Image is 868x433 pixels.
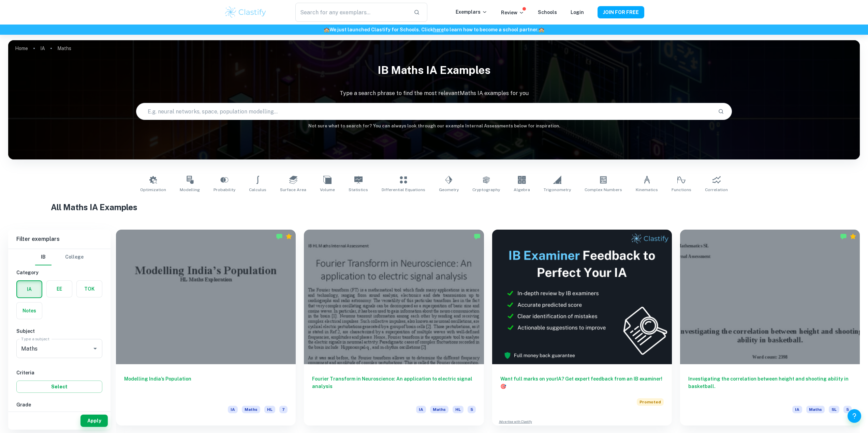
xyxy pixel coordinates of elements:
[16,369,102,376] h6: Criteria
[77,281,102,297] button: TOK
[214,187,235,193] span: Probability
[180,187,200,193] span: Modelling
[382,187,425,193] span: Differential Equations
[285,233,292,240] div: Premium
[636,187,658,193] span: Kinematics
[585,187,622,193] span: Complex Numbers
[439,187,459,193] span: Geometry
[295,3,408,22] input: Search for any exemplars...
[124,375,288,398] h6: Modelling India’s Population
[571,10,584,15] a: Login
[492,230,672,364] img: Thumbnail
[35,249,84,265] div: Filter type choice
[312,375,475,398] h6: Fourier Transform in Neuroscience: An application to electric signal analysis
[264,406,275,413] span: HL
[416,406,426,413] span: IA
[468,406,476,413] span: 5
[140,187,166,193] span: Optimization
[51,201,817,213] h1: All Maths IA Examples
[349,187,368,193] span: Statistics
[637,398,664,406] span: Promoted
[1,26,867,33] h6: We just launched Clastify for Schools. Click to learn how to become a school partner.
[16,401,102,408] h6: Grade
[276,233,283,240] img: Marked
[242,406,260,413] span: Maths
[35,249,52,265] button: IB
[16,381,102,393] button: Select
[15,44,28,53] a: Home
[840,233,847,240] img: Marked
[324,27,329,32] span: 🏫
[680,230,860,426] a: Investigating the correlation between height and shooting ability in basketball.IAMathsSL5
[116,230,296,426] a: Modelling India’s PopulationIAMathsHL7
[492,230,672,426] a: Want full marks on yourIA? Get expert feedback from an IB examiner!PromotedAdvertise with Clastify
[280,187,306,193] span: Surface Area
[848,409,861,423] button: Help and Feedback
[16,269,102,276] h6: Category
[456,8,487,16] p: Exemplars
[40,44,45,53] a: IA
[90,344,100,353] button: Open
[304,230,484,426] a: Fourier Transform in Neuroscience: An application to electric signal analysisIAMathsHL5
[16,327,102,335] h6: Subject
[21,336,49,342] label: Type a subject
[688,375,852,398] h6: Investigating the correlation between height and shooting ability in basketball.
[500,384,506,389] span: 🎯
[843,406,852,413] span: 5
[598,6,644,18] button: JOIN FOR FREE
[715,106,727,117] button: Search
[57,45,71,52] p: Maths
[249,187,266,193] span: Calculus
[544,187,571,193] span: Trigonometry
[806,406,825,413] span: Maths
[453,406,464,413] span: HL
[433,27,444,32] a: here
[472,187,500,193] span: Cryptography
[539,27,544,32] span: 🏫
[17,281,42,297] button: IA
[672,187,691,193] span: Functions
[499,419,532,424] a: Advertise with Clastify
[65,249,84,265] button: College
[8,123,860,129] h6: Not sure what to search for? You can always look through our example Internal Assessments below f...
[501,9,524,16] p: Review
[430,406,448,413] span: Maths
[8,89,860,97] p: Type a search phrase to find the most relevant Maths IA examples for you
[279,406,288,413] span: 7
[538,10,557,15] a: Schools
[829,406,839,413] span: SL
[792,406,802,413] span: IA
[224,5,267,19] img: Clastify logo
[136,102,713,121] input: E.g. neural networks, space, population modelling...
[514,187,530,193] span: Algebra
[500,375,664,390] h6: Want full marks on your IA ? Get expert feedback from an IB examiner!
[47,281,72,297] button: EE
[8,59,860,81] h1: IB Maths IA examples
[474,233,481,240] img: Marked
[320,187,335,193] span: Volume
[80,415,108,427] button: Apply
[705,187,728,193] span: Correlation
[17,303,42,319] button: Notes
[228,406,238,413] span: IA
[8,230,111,249] h6: Filter exemplars
[850,233,856,240] div: Premium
